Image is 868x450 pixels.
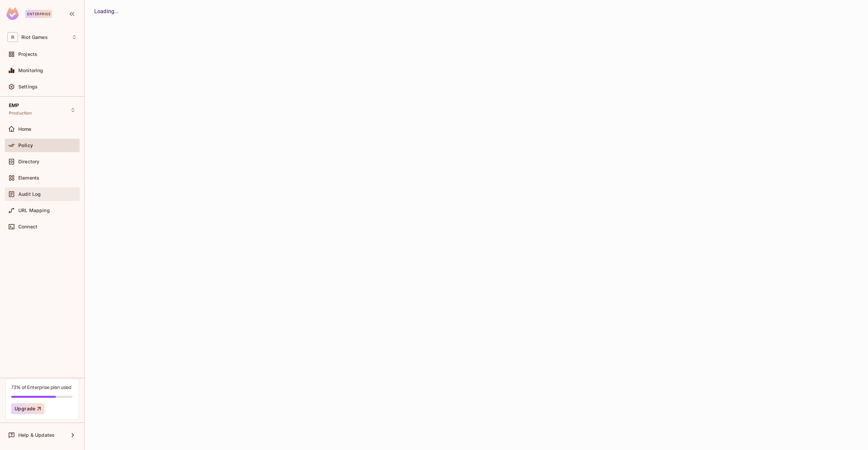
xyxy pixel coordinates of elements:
span: Audit Log [18,191,41,197]
span: Elements [18,175,39,181]
span: EMP [9,103,19,108]
div: Loading... [94,7,859,16]
span: Workspace: Riot Games [21,35,48,40]
span: Home [18,126,32,132]
span: Projects [18,52,37,57]
span: Help & Updates [18,432,55,438]
div: Enterprise [25,10,52,18]
span: Monitoring [18,68,43,73]
span: Directory [18,159,39,164]
span: URL Mapping [18,208,50,213]
span: Settings [18,84,38,89]
span: Policy [18,143,33,148]
button: Upgrade [11,403,44,414]
div: 73% of Enterprise plan used [11,384,71,390]
span: R [7,32,18,42]
span: Connect [18,224,37,229]
span: Production [9,110,32,116]
img: SReyMgAAAABJRU5ErkJggg== [6,7,19,20]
